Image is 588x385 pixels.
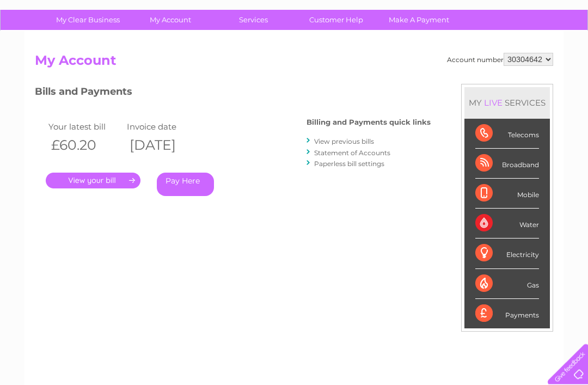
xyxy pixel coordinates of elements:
[124,120,203,135] td: Invoice date
[291,10,381,30] a: Customer Help
[374,10,464,30] a: Make A Payment
[475,239,539,269] div: Electricity
[157,173,214,197] a: Pay Here
[35,84,431,103] h3: Bills and Payments
[475,179,539,209] div: Mobile
[46,120,124,135] td: Your latest bill
[209,10,298,30] a: Services
[454,46,487,54] a: Telecoms
[314,149,390,157] a: Statement of Accounts
[124,135,203,157] th: [DATE]
[552,46,578,54] a: Log out
[126,10,216,30] a: My Account
[383,5,458,19] a: 0333 014 3131
[21,28,76,62] img: logo.png
[475,149,539,179] div: Broadband
[314,160,384,168] a: Paperless bill settings
[475,270,539,300] div: Gas
[482,98,505,108] div: LIVE
[35,53,553,74] h2: My Account
[43,10,133,30] a: My Clear Business
[516,46,542,54] a: Contact
[38,6,552,53] div: Clear Business is a trading name of Verastar Limited (registered in [GEOGRAPHIC_DATA] No. 3667643...
[424,46,448,54] a: Energy
[307,119,431,127] h4: Billing and Payments quick links
[314,138,374,146] a: View previous bills
[46,135,124,157] th: £60.20
[464,88,550,119] div: MY SERVICES
[475,300,539,329] div: Payments
[447,53,553,66] div: Account number
[475,209,539,239] div: Water
[493,46,509,54] a: Blog
[46,173,140,189] a: .
[475,119,539,149] div: Telecoms
[396,46,417,54] a: Water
